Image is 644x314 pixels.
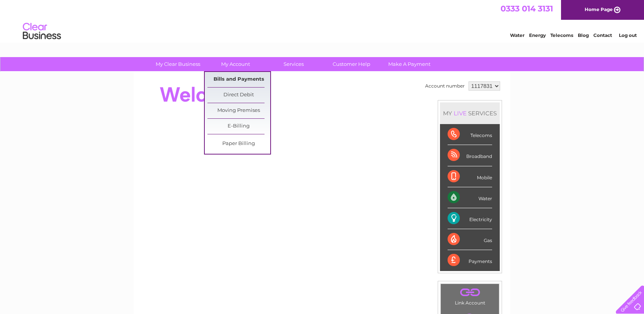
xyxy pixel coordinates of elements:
[440,284,499,308] td: Link Account
[578,32,589,38] a: Blog
[448,145,492,166] div: Broadband
[440,102,500,124] div: MY SERVICES
[207,136,270,151] a: Paper Billing
[207,119,270,134] a: E-Billing
[448,124,492,145] div: Telecoms
[207,72,270,87] a: Bills and Payments
[204,57,267,71] a: My Account
[423,80,467,92] td: Account number
[443,286,497,299] a: .
[529,32,546,38] a: Energy
[207,88,270,103] a: Direct Debit
[448,208,492,229] div: Electricity
[501,4,553,13] a: 0333 014 3131
[143,4,502,37] div: Clear Business is a trading name of Verastar Limited (registered in [GEOGRAPHIC_DATA] No. 3667643...
[22,20,61,43] img: logo.png
[262,57,325,71] a: Services
[593,32,612,38] a: Contact
[448,166,492,187] div: Mobile
[448,250,492,271] div: Payments
[619,32,637,38] a: Log out
[452,110,468,117] div: LIVE
[320,57,383,71] a: Customer Help
[550,32,573,38] a: Telecoms
[147,57,209,71] a: My Clear Business
[207,103,270,118] a: Moving Premises
[448,229,492,250] div: Gas
[510,32,524,38] a: Water
[378,57,441,71] a: Make A Payment
[448,187,492,208] div: Water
